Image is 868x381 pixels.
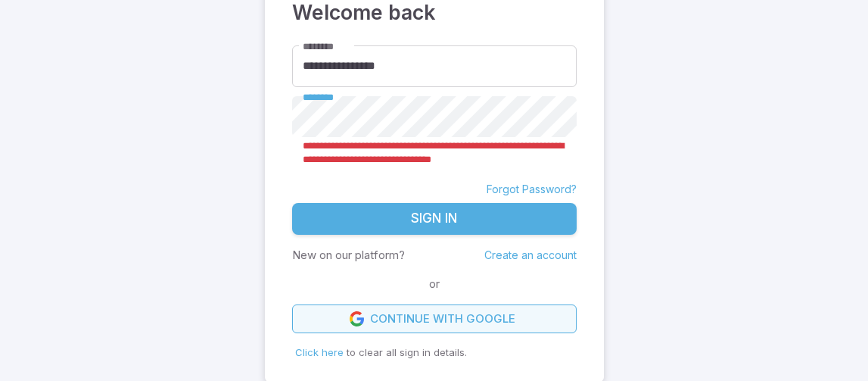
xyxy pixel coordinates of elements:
[484,248,577,261] a: Create an account
[425,276,443,292] span: or
[292,203,577,235] button: Sign In
[295,346,344,358] span: Click here
[295,345,574,361] p: to clear all sign in details.
[292,247,405,264] p: New on our platform?
[292,304,577,333] a: Continue with Google
[487,182,577,197] a: Forgot Password?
